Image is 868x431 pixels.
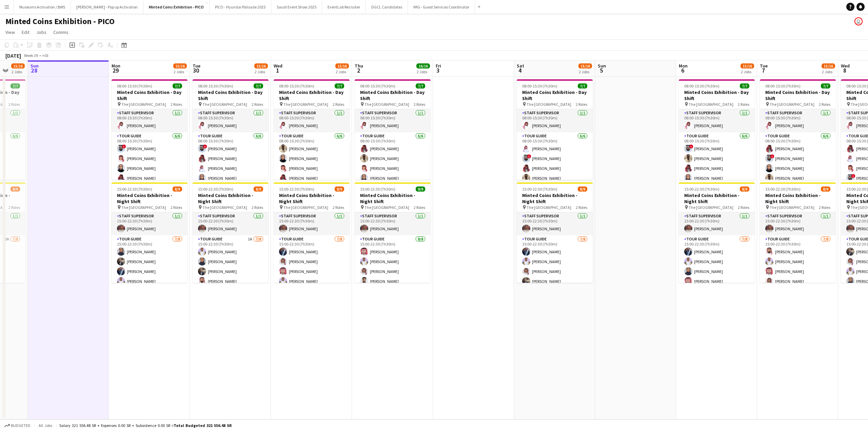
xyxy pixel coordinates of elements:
span: Jobs [36,29,46,35]
span: Total Budgeted 321 556.48 SR [174,423,232,428]
button: IMG - Guest Services Coordinator [408,0,475,14]
span: 15:00-22:30 (7h30m) [684,187,719,192]
span: ! [527,154,531,158]
span: 1 [273,66,282,74]
div: 2 Jobs [174,69,186,74]
span: ! [203,144,207,149]
span: Week 39 [22,53,39,58]
button: Museums Activation / BWS [14,0,71,14]
app-job-card: 15:00-22:30 (7h30m)8/9Minted Coins Exhibition - Night Shift The [GEOGRAPHIC_DATA]2 RolesStaff Sup... [112,182,188,283]
span: 2 Roles [8,102,20,107]
button: PICO - Hyundai Palisade 2025 [210,0,271,14]
span: 16/16 [416,63,430,68]
span: 15:00-22:30 (7h30m) [198,187,233,192]
span: 8/9 [740,187,749,192]
span: 8/9 [821,187,830,192]
span: 7/7 [173,83,182,89]
button: Saudi Event Show 2025 [271,0,322,14]
h1: Minted Coins Exhibition - PICO [5,16,115,26]
app-card-role: Tour Guide6/608:00-15:30 (7h30m)![PERSON_NAME][PERSON_NAME][PERSON_NAME][PERSON_NAME] [112,132,188,204]
span: 2 Roles [576,205,587,210]
span: 4 [516,66,524,74]
app-card-role: Staff Supervisor1/108:00-15:30 (7h30m)[PERSON_NAME] [355,109,431,132]
span: Sun [598,63,606,69]
span: 30 [192,66,200,74]
span: 08:00-15:30 (7h30m) [765,83,801,89]
span: ! [122,144,126,149]
div: 08:00-15:30 (7h30m)7/7Minted Coins Exhibition - Day Shift The [GEOGRAPHIC_DATA]2 RolesStaff Super... [760,79,836,180]
span: 2 Roles [252,102,263,107]
div: 2 Jobs [579,69,592,74]
a: Comms [51,28,71,37]
app-card-role: Staff Supervisor1/108:00-15:30 (7h30m)[PERSON_NAME] [112,109,188,132]
div: 15:00-22:30 (7h30m)8/9Minted Coins Exhibition - Night Shift The [GEOGRAPHIC_DATA]2 RolesStaff Sup... [193,182,269,283]
span: 7 [759,66,768,74]
span: 2 Roles [819,102,830,107]
app-card-role: Staff Supervisor1/115:00-22:30 (7h30m)[PERSON_NAME] [274,212,350,235]
span: The [GEOGRAPHIC_DATA] [283,102,328,107]
div: Salary 321 556.48 SR + Expenses 0.00 SR + Subsistence 0.00 SR = [59,423,232,428]
button: Budgeted [3,422,32,429]
button: EventLab Recruiter [322,0,366,14]
span: The [GEOGRAPHIC_DATA] [770,102,814,107]
span: Budgeted [11,423,31,428]
span: 15/16 [822,63,835,68]
button: DGCL Candidates [366,0,408,14]
app-card-role: Staff Supervisor1/108:00-15:30 (7h30m)[PERSON_NAME] [274,109,350,132]
span: 08:00-15:30 (7h30m) [117,83,152,89]
span: 29 [111,66,120,74]
app-job-card: 08:00-15:30 (7h30m)7/7Minted Coins Exhibition - Day Shift The [GEOGRAPHIC_DATA]2 RolesStaff Super... [112,79,188,180]
span: 08:00-15:30 (7h30m) [198,83,233,89]
span: View [5,29,15,35]
div: 2 Jobs [417,69,430,74]
span: 2 Roles [171,102,182,107]
h3: Minted Coins Exhibition - Day Shift [355,89,431,101]
span: 15/16 [578,63,592,68]
span: 08:00-15:30 (7h30m) [360,83,395,89]
app-card-role: Tour Guide6/608:00-15:30 (7h30m)[PERSON_NAME]![PERSON_NAME][PERSON_NAME][PERSON_NAME] [760,132,836,204]
app-card-role: Tour Guide7/815:00-22:30 (7h30m)[PERSON_NAME][PERSON_NAME][PERSON_NAME][PERSON_NAME] [760,235,836,327]
span: 2 Roles [8,205,20,210]
app-card-role: Tour Guide6/608:00-15:30 (7h30m)[PERSON_NAME]![PERSON_NAME][PERSON_NAME][PERSON_NAME] [517,132,593,204]
app-card-role: Staff Supervisor1/115:00-22:30 (7h30m)[PERSON_NAME] [517,212,593,235]
span: The [GEOGRAPHIC_DATA] [689,102,733,107]
div: 08:00-15:30 (7h30m)7/7Minted Coins Exhibition - Day Shift The [GEOGRAPHIC_DATA]2 RolesStaff Super... [274,79,350,180]
app-card-role: Staff Supervisor1/108:00-15:30 (7h30m)[PERSON_NAME] [679,109,755,132]
span: 7/7 [254,83,263,89]
app-card-role: Tour Guide7/815:00-22:30 (7h30m)[PERSON_NAME][PERSON_NAME][PERSON_NAME][PERSON_NAME] [679,235,755,327]
app-job-card: 08:00-15:30 (7h30m)7/7Minted Coins Exhibition - Day Shift The [GEOGRAPHIC_DATA]2 RolesStaff Super... [355,79,431,180]
app-card-role: Tour Guide7/815:00-22:30 (7h30m)[PERSON_NAME][PERSON_NAME][PERSON_NAME][PERSON_NAME] [112,235,188,327]
span: 2 Roles [414,205,425,210]
span: 15/16 [173,63,187,68]
app-job-card: 15:00-22:30 (7h30m)8/9Minted Coins Exhibition - Night Shift The [GEOGRAPHIC_DATA]2 RolesStaff Sup... [517,182,593,283]
h3: Minted Coins Exhibition - Night Shift [355,192,431,204]
span: 8/9 [11,187,20,192]
span: 7/7 [416,83,425,89]
app-card-role: Staff Supervisor1/115:00-22:30 (7h30m)[PERSON_NAME] [355,212,431,235]
span: 8/9 [335,187,344,192]
app-card-role: Tour Guide7/815:00-22:30 (7h30m)[PERSON_NAME][PERSON_NAME][PERSON_NAME][PERSON_NAME] [274,235,350,327]
span: The [GEOGRAPHIC_DATA] [121,205,166,210]
span: 2 Roles [819,205,830,210]
a: View [3,28,18,37]
span: 8/9 [173,187,182,192]
div: 15:00-22:30 (7h30m)8/9Minted Coins Exhibition - Night Shift The [GEOGRAPHIC_DATA]2 RolesStaff Sup... [274,182,350,283]
span: 08:00-15:30 (7h30m) [684,83,719,89]
h3: Minted Coins Exhibition - Day Shift [760,89,836,101]
h3: Minted Coins Exhibition - Night Shift [679,192,755,204]
span: 2 [354,66,363,74]
span: Sun [31,63,39,69]
span: ! [770,154,774,158]
div: 2 Jobs [336,69,349,74]
app-job-card: 15:00-22:30 (7h30m)8/9Minted Coins Exhibition - Night Shift The [GEOGRAPHIC_DATA]2 RolesStaff Sup... [679,182,755,283]
span: 15/16 [741,63,754,68]
h3: Minted Coins Exhibition - Night Shift [193,192,269,204]
h3: Minted Coins Exhibition - Night Shift [274,192,350,204]
span: 2 Roles [252,205,263,210]
h3: Minted Coins Exhibition - Day Shift [274,89,350,101]
span: The [GEOGRAPHIC_DATA] [121,102,166,107]
span: 15:00-22:30 (7h30m) [360,187,395,192]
